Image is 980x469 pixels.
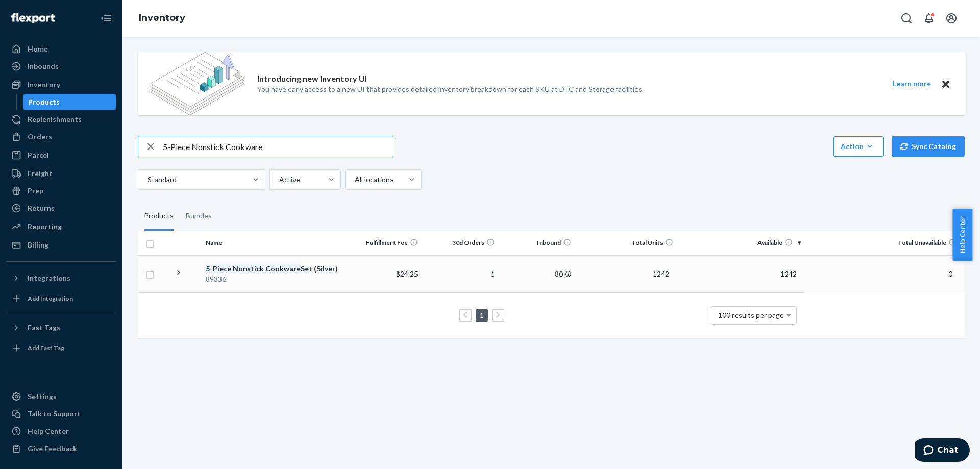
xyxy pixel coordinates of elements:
[28,61,59,71] div: Inbounds
[886,78,937,90] button: Learn more
[915,438,970,464] iframe: Opens a widget where you can chat to one of our agents
[28,114,82,125] div: Replenishments
[11,13,55,23] img: Flexport logo
[941,8,962,29] button: Open account menu
[28,150,49,160] div: Parcel
[163,136,393,157] input: Search inventory by name or sku
[28,221,62,232] div: Reporting
[6,270,116,286] button: Integrations
[6,440,116,457] button: Give Feedback
[257,84,644,94] p: You have early access to a new UI that provides detailed inventory breakdown for each SKU at DTC ...
[206,264,210,273] em: 5
[28,80,60,90] div: Inventory
[422,231,499,255] th: 30d Orders
[233,264,264,273] em: Nonstick
[28,203,55,213] div: Returns
[28,44,48,54] div: Home
[28,391,57,402] div: Settings
[28,186,43,196] div: Prep
[186,202,212,231] div: Bundles
[28,323,60,333] div: Fast Tags
[6,423,116,439] a: Help Center
[354,175,355,185] input: All locations
[144,202,174,231] div: Products
[28,97,60,107] div: Products
[575,231,677,255] th: Total Units
[28,443,77,454] div: Give Feedback
[919,8,939,29] button: Open notifications
[28,168,53,179] div: Freight
[28,409,81,419] div: Talk to Support
[833,136,884,157] button: Action
[150,52,245,115] img: new-reports-banner-icon.82668bd98b6a51aee86340f2a7b77ae3.png
[6,319,116,336] button: Fast Tags
[6,200,116,216] a: Returns
[265,264,301,273] em: Cookware
[278,175,279,185] input: Active
[206,264,341,274] div: - Set (Silver)
[6,111,116,128] a: Replenishments
[841,141,876,152] div: Action
[28,132,52,142] div: Orders
[718,311,784,319] span: 100 results per page
[892,136,965,157] button: Sync Catalog
[28,426,69,436] div: Help Center
[6,340,116,356] a: Add Fast Tag
[649,269,673,278] span: 1242
[776,269,801,278] span: 1242
[396,269,418,278] span: $24.25
[805,231,965,255] th: Total Unavailable
[6,58,116,75] a: Inbounds
[28,240,48,250] div: Billing
[6,77,116,93] a: Inventory
[6,388,116,405] a: Settings
[896,8,917,29] button: Open Search Box
[206,274,341,284] div: 89336
[6,165,116,182] a: Freight
[422,255,499,292] td: 1
[939,78,952,90] button: Close
[96,8,116,29] button: Close Navigation
[6,183,116,199] a: Prep
[146,175,148,185] input: Standard
[28,273,70,283] div: Integrations
[28,294,73,303] div: Add Integration
[944,269,957,278] span: 0
[257,73,367,85] p: Introducing new Inventory UI
[499,231,575,255] th: Inbound
[213,264,231,273] em: Piece
[677,231,805,255] th: Available
[346,231,422,255] th: Fulfillment Fee
[6,290,116,307] a: Add Integration
[202,231,345,255] th: Name
[952,209,972,261] button: Help Center
[6,41,116,57] a: Home
[6,237,116,253] a: Billing
[6,147,116,163] a: Parcel
[6,218,116,235] a: Reporting
[6,129,116,145] a: Orders
[28,343,64,352] div: Add Fast Tag
[499,255,575,292] td: 80
[478,311,486,319] a: Page 1 is your current page
[139,12,185,23] a: Inventory
[23,94,117,110] a: Products
[6,406,116,422] button: Talk to Support
[131,4,193,33] ol: breadcrumbs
